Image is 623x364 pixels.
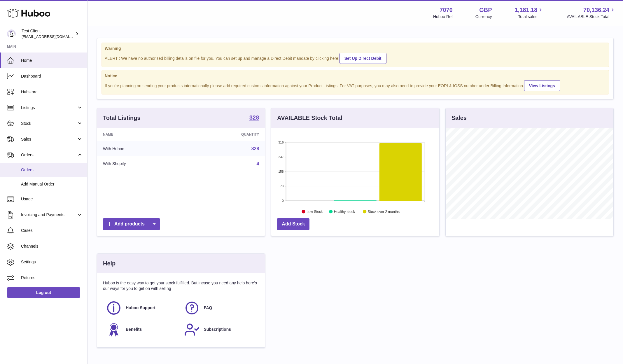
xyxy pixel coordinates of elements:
span: Listings [21,105,77,111]
div: If you're planning on sending your products internationally please add required customs informati... [105,79,606,91]
div: Huboo Ref [433,14,453,20]
a: Set Up Direct Debit [339,53,386,64]
a: 4 [256,161,259,166]
span: Benefits [126,327,142,332]
strong: 328 [249,115,259,120]
a: FAQ [184,300,256,316]
a: Add products [103,218,160,230]
span: Settings [21,259,83,265]
text: 237 [278,155,283,159]
span: Huboo Support [126,305,155,311]
a: Benefits [106,322,178,337]
span: AVAILABLE Stock Total [567,14,616,20]
span: Orders [21,152,77,158]
span: Returns [21,275,83,281]
h3: Sales [452,114,467,122]
text: 79 [280,184,284,188]
strong: Warning [105,46,606,51]
h3: Total Listings [103,114,141,122]
span: Invoicing and Payments [21,212,77,218]
a: Log out [7,287,80,298]
a: 70,136.24 AVAILABLE Stock Total [567,6,616,20]
span: Orders [21,167,83,173]
h3: AVAILABLE Stock Total [277,114,342,122]
text: Healthy stock [334,210,355,214]
text: 0 [282,199,284,202]
span: Channels [21,244,83,249]
text: 316 [278,141,283,144]
div: Test Client [22,28,74,39]
span: 70,136.24 [583,6,609,14]
strong: 7070 [440,6,453,14]
th: Quantity [188,128,265,141]
span: Usage [21,196,83,202]
text: Stock over 2 months [368,210,400,214]
strong: Notice [105,73,606,79]
a: 328 [251,146,259,151]
text: 158 [278,170,283,173]
div: ALERT : We have no authorised billing details on file for you. You can set up and manage a Direct... [105,52,606,64]
a: 328 [249,115,259,122]
a: Add Stock [277,218,309,230]
th: Name [97,128,188,141]
td: With Shopify [97,156,188,171]
span: 1,181.18 [515,6,538,14]
span: Total sales [518,14,544,20]
span: Home [21,58,83,63]
h3: Help [103,260,116,267]
td: With Huboo [97,141,188,156]
span: Cases [21,228,83,233]
span: Stock [21,121,77,126]
span: FAQ [204,305,212,311]
div: Currency [475,14,492,20]
a: View Listings [524,80,560,91]
span: Subscriptions [204,327,231,332]
a: Huboo Support [106,300,178,316]
strong: GBP [479,6,492,14]
p: Huboo is the easy way to get your stock fulfilled. But incase you need any help here's our ways f... [103,280,259,291]
a: 1,181.18 Total sales [515,6,544,20]
span: [EMAIL_ADDRESS][DOMAIN_NAME] [22,34,86,39]
text: Low Stock [307,210,323,214]
span: Hubstore [21,89,83,95]
img: QATestClientTwo@hubboo.co.uk [7,29,16,38]
span: Sales [21,136,77,142]
span: Add Manual Order [21,181,83,187]
span: Dashboard [21,73,83,79]
a: Subscriptions [184,322,256,337]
